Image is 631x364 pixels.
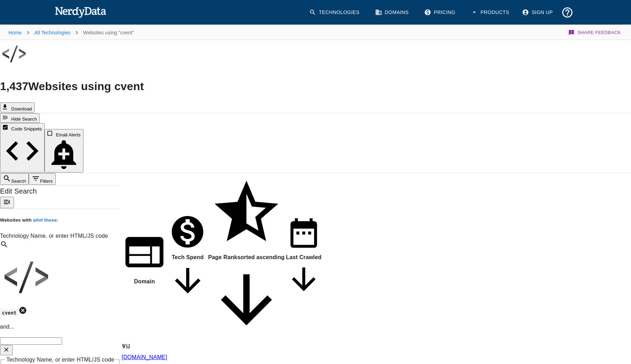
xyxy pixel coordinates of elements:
[371,4,414,21] a: Domains
[122,270,167,284] span: The registered domain name (i.e. "nerdydata.com").
[305,4,365,21] a: Technologies
[8,26,134,40] nav: breadcrumb
[122,342,130,351] img: wsj.com icon
[286,246,321,298] span: Most recent date this website was successfully crawled
[6,357,114,363] span: Technology Name, or enter HTML/JS code
[83,29,134,36] p: Websites using "cvent"
[420,4,461,21] a: Pricing
[55,5,106,19] img: NerdyData.com
[8,30,22,35] a: Home
[56,132,80,137] span: Sign up to track newly added websites and receive email alerts.
[45,129,83,173] button: Sign up to track newly added websites and receive email alerts.
[34,30,70,35] a: All Technologies
[567,26,623,40] button: Share Feedback
[558,4,576,21] button: Support and Documentation
[518,4,558,21] a: Sign Up
[114,80,144,93] span: cvent
[169,246,207,301] span: The estimated minimum and maximum annual tech spend each webpage has, based on the free, freemium...
[208,246,285,339] span: A page popularity ranking based on a domain's backlinks. Smaller numbers signal more popular doma...
[237,254,285,260] span: sorted ascending
[11,126,42,132] span: Hide Code Snippets
[29,173,55,185] button: Filters
[122,354,167,360] a: [DOMAIN_NAME]
[467,4,515,21] button: Products
[33,217,56,223] b: all of these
